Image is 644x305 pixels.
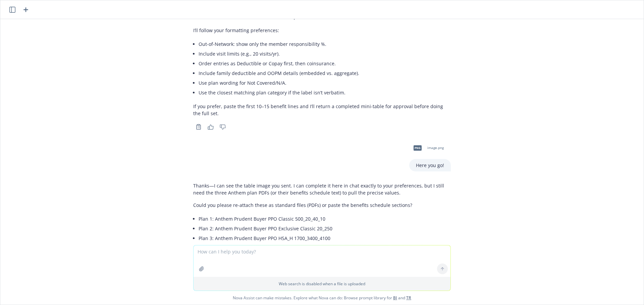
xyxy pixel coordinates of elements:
[199,39,451,49] li: Out-of-Network: show only the member responsibility %.
[199,233,451,243] li: Plan 3: Anthem Prudent Buyer PPO HSA_H 1700_3400_4100
[199,224,451,233] li: Plan 2: Anthem Prudent Buyer PPO Exclusive Classic 20_250
[409,140,445,156] div: pngimage.png
[199,68,451,78] li: Include family deductible and OOPM details (embedded vs. aggregate).
[193,103,451,117] p: If you prefer, paste the first 10–15 benefit lines and I’ll return a completed mini-table for app...
[193,27,451,34] p: I’ll follow your formatting preferences:
[414,145,422,150] span: png
[193,202,451,209] p: Could you please re-attach these as standard files (PDFs) or paste the benefits schedule sections?
[393,295,397,301] a: BI
[196,124,202,130] svg: Copy to clipboard
[406,295,411,301] a: TR
[3,291,641,305] span: Nova Assist can make mistakes. Explore what Nova can do: Browse prompt library for and
[198,281,446,287] p: Web search is disabled when a file is uploaded
[217,122,228,132] button: Thumbs down
[193,182,451,196] p: Thanks—I can see the table image you sent. I can complete it here in chat exactly to your prefere...
[416,162,444,169] p: Here you go!
[199,214,451,224] li: Plan 1: Anthem Prudent Buyer PPO Classic 500_20_40_10
[199,88,451,97] li: Use the closest matching plan category if the label isn’t verbatim.
[427,146,444,150] span: image.png
[199,59,451,68] li: Order entries as Deductible or Copay first, then coinsurance.
[199,49,451,59] li: Include visit limits (e.g., 20 visits/yr).
[199,78,451,88] li: Use plan wording for Not Covered/N/A.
